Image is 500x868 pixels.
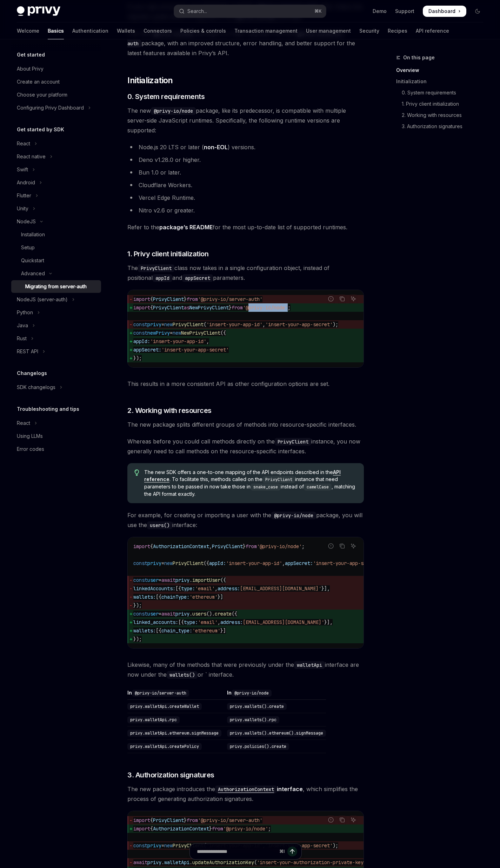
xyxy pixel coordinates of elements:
span: address: [220,619,243,625]
span: user [147,611,159,617]
code: @privy-io/server-auth [132,690,189,697]
a: Demo [373,8,387,15]
span: from [232,304,243,311]
span: const [133,330,147,336]
span: new [164,560,173,566]
code: PrivyClient [262,476,295,483]
span: { [150,304,153,311]
button: Ask AI [349,294,358,303]
a: About Privy [11,63,101,75]
div: Advanced [21,269,45,278]
span: , [215,585,218,592]
button: Report incorrect code [326,541,335,551]
span: ({ [220,577,226,583]
button: Toggle Rust section [11,332,101,345]
span: PrivyClient [173,560,204,566]
span: ({ [232,611,237,617]
div: Android [17,178,35,187]
th: In [224,689,326,700]
div: Error codes [17,445,44,453]
span: [EMAIL_ADDRESS][DOMAIN_NAME]' [243,619,324,625]
span: appSecret: [285,560,313,566]
span: appId: [133,338,150,344]
span: , [282,560,285,566]
span: { [150,817,153,823]
span: 'email' [195,585,215,592]
span: privy [147,321,161,328]
span: PrivyClient [153,817,184,823]
span: chain_type: [161,627,192,634]
li: Cloudflare Workers. [127,180,364,190]
a: Setup [11,241,101,254]
span: [{ [156,594,161,600]
span: }], [321,585,330,592]
a: Initialization [396,76,489,87]
button: Toggle Android section [11,176,101,189]
code: @privy-io/node [232,690,272,697]
span: create [215,611,232,617]
code: privy.wallets().ethereum().signMessage [227,730,326,737]
button: Toggle dark mode [472,6,483,17]
a: 1. Privy client initialization [396,98,489,110]
button: Toggle Advanced section [11,267,101,280]
span: users [192,611,206,617]
span: appId: [209,560,226,566]
span: 3. Authorization signatures [127,770,214,780]
span: , [218,619,220,625]
div: Configuring Privy Dashboard [17,104,84,112]
div: REST API [17,347,38,356]
a: Installation [11,228,101,241]
svg: Tip [134,469,139,476]
span: 'insert-your-app-id' [150,338,206,344]
a: Choose your platform [11,88,101,101]
button: Report incorrect code [326,294,335,303]
button: Toggle Configuring Privy Dashboard section [11,101,101,114]
span: ; [302,543,305,550]
span: 1. Privy client initialization [127,249,208,259]
span: ( [204,321,206,328]
span: const [133,577,147,583]
button: Toggle React section [11,417,101,429]
span: { [150,543,153,550]
span: PrivyClient [212,543,243,550]
span: linked_accounts: [133,619,178,625]
span: user [147,577,159,583]
a: Support [395,8,414,15]
h5: Get started by SDK [17,125,64,134]
a: Quickstart [11,254,101,267]
span: = [159,611,161,617]
a: Security [359,22,379,39]
span: newPrivy [147,330,170,336]
span: '@privy-io/server-auth' [198,296,262,302]
span: } [243,543,246,550]
span: 'insert-your-app-secret' [265,321,333,328]
div: Setup [21,243,35,252]
span: }], [324,619,333,625]
img: dark logo [17,6,60,16]
span: Dashboard [428,8,455,15]
a: 2. Working with resources [396,110,489,121]
span: type: [184,619,198,625]
code: privy.walletApi.rpc [127,716,180,723]
span: AuthorizationContext [153,826,209,832]
a: Migrating from server-auth [11,280,101,293]
a: package’s README [159,224,213,231]
button: Open search [174,5,326,18]
div: React native [17,152,46,161]
span: = [161,321,164,328]
code: camelCase [304,484,332,491]
code: appId [153,274,172,282]
code: AuthorizationContext [215,785,277,793]
code: privy.walletApi.ethereum.signMessage [127,730,221,737]
span: } [184,296,187,302]
div: About Privy [17,65,44,73]
span: PrivyClient [153,296,184,302]
span: importUser [192,577,220,583]
div: Migrating from server-auth [25,282,87,291]
span: await [161,577,175,583]
span: '@privy-io/node' [257,543,302,550]
span: [{ [178,619,184,625]
span: NewPrivyClient [181,330,220,336]
span: 2. Working with resources [127,406,212,415]
span: from [246,543,257,550]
